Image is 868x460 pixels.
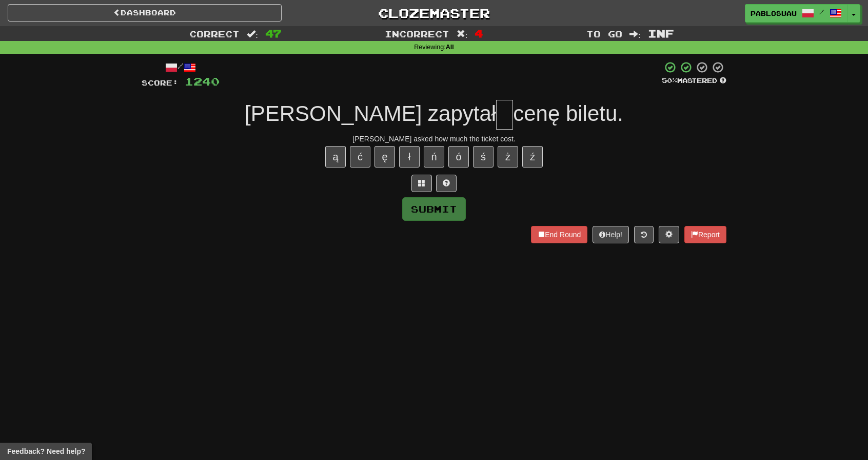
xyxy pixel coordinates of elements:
span: Inf [648,27,674,39]
span: 1240 [185,75,220,88]
button: Submit [402,197,466,221]
button: ó [448,146,469,168]
strong: All [446,44,454,51]
span: cenę biletu. [513,101,623,126]
span: Correct [189,29,240,39]
span: Score: [142,78,179,87]
button: ą [325,146,346,168]
button: Round history (alt+y) [634,226,654,243]
button: ę [374,146,395,168]
a: Dashboard [8,4,282,22]
a: Clozemaster [297,4,571,22]
button: Help! [593,226,629,243]
button: Report [684,226,726,243]
span: 47 [265,27,282,39]
button: ł [399,146,420,168]
span: 50 % [662,76,677,85]
span: / [819,8,824,15]
span: : [629,30,641,38]
span: Incorrect [385,29,449,39]
span: Open feedback widget [7,446,85,456]
span: 4 [475,27,483,39]
button: ć [350,146,370,168]
div: Mastered [662,76,726,86]
div: [PERSON_NAME] asked how much the ticket cost. [142,134,726,144]
span: : [457,30,468,38]
span: : [247,30,258,38]
button: Switch sentence to multiple choice alt+p [411,175,432,192]
span: [PERSON_NAME] zapytał [245,101,496,126]
button: Single letter hint - you only get 1 per sentence and score half the points! alt+h [436,175,457,192]
button: End Round [531,226,587,243]
button: ń [424,146,444,168]
a: pablosuau / [745,4,847,23]
span: pablosuau [751,9,797,18]
button: ś [473,146,494,168]
div: / [142,61,220,74]
button: ż [498,146,518,168]
span: To go [586,29,622,39]
button: ź [522,146,543,168]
